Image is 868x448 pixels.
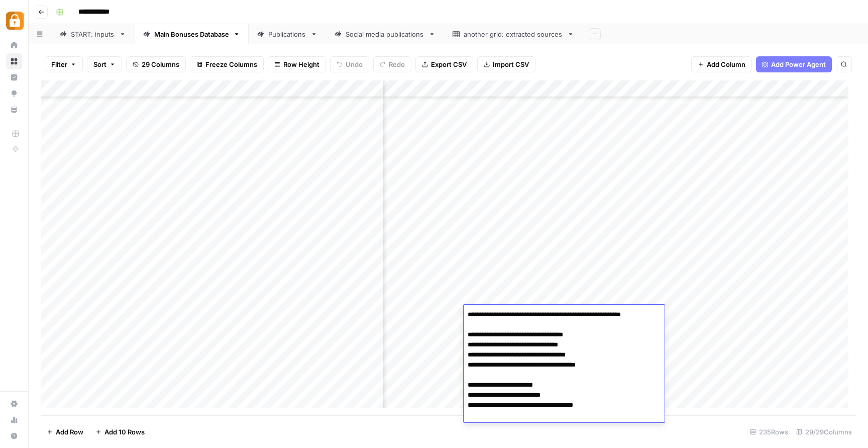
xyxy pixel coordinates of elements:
button: Help + Support [6,428,22,444]
a: START: inputs [51,24,135,44]
span: Add Power Agent [771,59,826,69]
button: Sort [87,56,122,72]
a: Opportunities [6,85,22,102]
a: Your Data [6,102,22,118]
button: Add Column [691,56,752,72]
div: Social media publications [346,29,424,39]
div: another grid: extracted sources [464,29,563,39]
span: Add Column [707,59,745,69]
span: Add Row [56,427,83,437]
a: Settings [6,396,22,412]
button: Row Height [268,56,326,72]
a: Usage [6,412,22,428]
button: Undo [330,56,369,72]
div: Publications [268,29,306,39]
span: Freeze Columns [205,59,257,69]
a: Publications [249,24,326,44]
span: 29 Columns [142,59,179,69]
button: Add Row [41,424,89,440]
span: Row Height [283,59,319,69]
button: 29 Columns [126,56,186,72]
a: Insights [6,69,22,85]
a: Home [6,37,22,53]
button: Filter [45,56,83,72]
img: Adzz Logo [6,12,24,30]
div: Main Bonuses Database [154,29,229,39]
span: Undo [346,59,363,69]
span: Filter [51,59,67,69]
button: Workspace: Adzz [6,8,22,33]
button: Redo [373,56,411,72]
a: another grid: extracted sources [444,24,583,44]
span: Sort [93,59,106,69]
button: Add Power Agent [756,56,832,72]
button: Add 10 Rows [89,424,151,440]
div: START: inputs [71,29,115,39]
a: Main Bonuses Database [135,24,249,44]
button: Import CSV [477,56,535,72]
div: 29/29 Columns [792,424,856,440]
span: Import CSV [493,59,529,69]
span: Redo [389,59,405,69]
button: Export CSV [415,56,473,72]
button: Freeze Columns [190,56,264,72]
a: Browse [6,53,22,69]
a: Social media publications [326,24,444,44]
div: 235 Rows [746,424,792,440]
span: Export CSV [431,59,467,69]
span: Add 10 Rows [104,427,145,437]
